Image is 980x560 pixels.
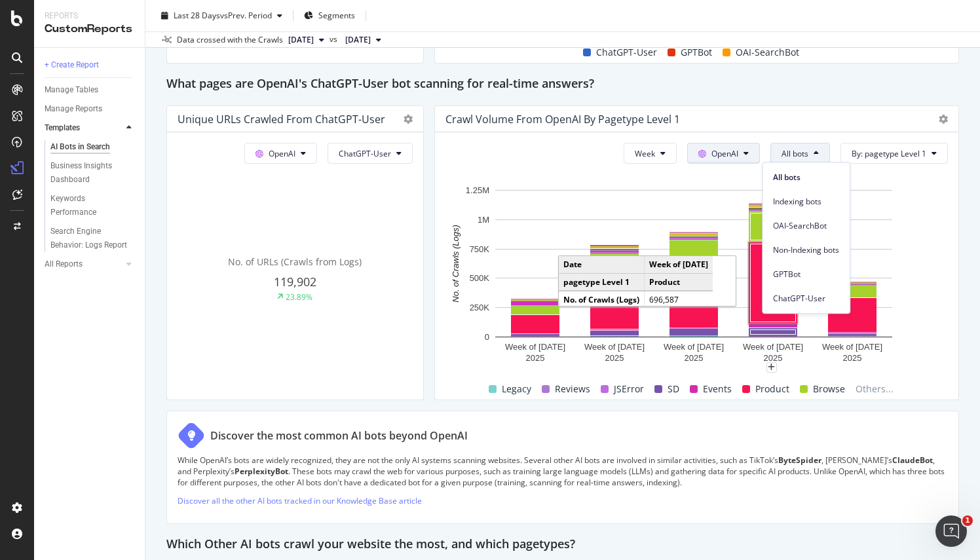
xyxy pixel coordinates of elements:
h2: Which Other AI bots crawl your website the most, and which pagetypes? [166,534,575,555]
span: 2025 Aug. 6th [345,34,371,46]
div: Templates [45,121,80,135]
span: GPTBot [773,269,839,280]
button: [DATE] [340,32,386,48]
div: AI Bots in Search [50,140,110,154]
span: OpenAI [269,148,295,159]
text: 2025 [684,353,703,363]
span: GPTBot [681,45,712,60]
text: Week of [DATE] [664,342,724,352]
text: 2025 [525,353,544,363]
button: By: pagetype Level 1 [840,143,948,164]
span: SD [668,381,679,397]
iframe: Intercom live chat [935,515,967,547]
button: All bots [770,143,830,164]
text: 1M [478,215,489,225]
span: By: pagetype Level 1 [852,148,926,159]
div: Crawl Volume from OpenAI by pagetype Level 1WeekOpenAIAll botsBy: pagetype Level 1A chart.DateWee... [434,105,959,400]
a: Manage Tables [45,83,136,97]
span: Browse [813,381,845,397]
span: Last 28 Days [174,10,220,21]
a: Search Engine Behavior: Logs Report [50,225,136,252]
span: No. of URLs (Crawls from Logs) [228,255,362,268]
div: Search Engine Behavior: Logs Report [50,225,128,252]
span: Segments [318,10,355,21]
div: Data crossed with the Crawls [177,34,283,46]
button: ChatGPT-User [328,143,413,164]
div: Which Other AI bots crawl your website the most, and which pagetypes? [166,534,959,555]
div: All Reports [45,257,83,271]
span: ChatGPT-User [773,293,839,305]
span: 119,902 [274,274,316,289]
a: AI Bots in Search [50,140,136,154]
span: All bots [782,148,808,159]
div: + Create Report [45,58,99,72]
div: Reports [45,10,134,22]
svg: A chart. [445,183,942,367]
a: Business Insights Dashboard [50,159,136,187]
span: Reviews [555,381,590,397]
button: Last 28 DaysvsPrev. Period [156,5,288,26]
div: Discover the most common AI bots beyond OpenAI [210,428,468,443]
a: All Reports [45,257,122,271]
span: JSError [614,381,644,397]
div: Unique URLs Crawled from ChatGPT-UserOpenAIChatGPT-UserNo. of URLs (Crawls from Logs)119,90223.89% [166,105,424,400]
strong: PerplexityBot [235,466,288,477]
text: 750K [469,244,489,254]
text: Week of [DATE] [822,342,882,352]
span: OpenAI [711,148,738,159]
span: Non-Indexing bots [773,244,839,256]
text: 2025 [842,353,861,363]
span: Indexing bots [773,196,839,208]
div: Manage Tables [45,83,98,97]
button: [DATE] [283,32,330,48]
strong: ClaudeBot [892,455,933,466]
text: Week of [DATE] [505,342,565,352]
span: Events [703,381,732,397]
text: 1.25M [466,185,489,195]
text: 500K [469,274,489,284]
h2: What pages are OpenAI's ChatGPT-User bot scanning for real-time answers? [166,74,594,95]
div: What pages are OpenAI's ChatGPT-User bot scanning for real-time answers? [166,74,959,95]
span: vs [330,33,340,45]
span: 2025 Sep. 3rd [288,34,314,46]
span: vs Prev. Period [220,10,272,21]
div: Keywords Performance [50,192,124,219]
button: Week [624,143,677,164]
a: Templates [45,121,122,135]
p: While OpenAI’s bots are widely recognized, they are not the only AI systems scanning websites. Se... [178,455,948,488]
button: OpenAI [687,143,760,164]
span: OAI-SearchBot [736,45,799,60]
div: Discover the most common AI bots beyond OpenAIWhile OpenAI’s bots are widely recognized, they are... [166,411,959,524]
div: Crawl Volume from OpenAI by pagetype Level 1 [445,113,680,126]
text: Week of [DATE] [584,342,645,352]
span: ChatGPT-User [596,45,657,60]
a: Discover all the other AI bots tracked in our Knowledge Base article [178,495,422,506]
span: Week [635,148,655,159]
text: Week of [DATE] [743,342,803,352]
span: All bots [773,172,839,183]
a: + Create Report [45,58,136,72]
text: 0 [484,332,489,342]
div: CustomReports [45,22,134,37]
span: Legacy [502,381,531,397]
a: Keywords Performance [50,192,136,219]
a: Manage Reports [45,102,136,116]
span: Product [755,381,789,397]
text: 250K [469,303,489,313]
text: No. of Crawls (Logs) [451,225,461,303]
text: 2025 [763,353,782,363]
span: 1 [962,515,973,526]
div: Unique URLs Crawled from ChatGPT-User [178,113,385,126]
button: OpenAI [244,143,317,164]
div: Manage Reports [45,102,102,116]
div: 23.89% [286,291,312,303]
span: OAI-SearchBot [773,220,839,232]
span: ChatGPT-User [339,148,391,159]
text: 2025 [605,353,624,363]
div: Business Insights Dashboard [50,159,126,187]
span: Others... [850,381,899,397]
div: plus [766,362,777,373]
button: Segments [299,5,360,26]
strong: ByteSpider [778,455,821,466]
